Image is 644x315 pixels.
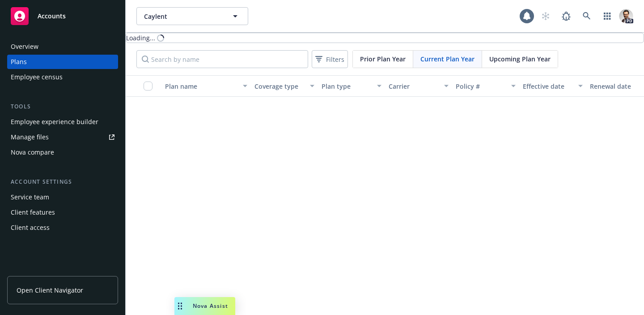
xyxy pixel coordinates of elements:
[326,55,344,64] span: Filters
[136,50,308,68] input: Search by name
[389,82,439,91] div: Carrier
[489,54,551,64] span: Upcoming Plan Year
[360,54,406,64] span: Prior Plan Year
[578,7,596,25] a: Search
[7,145,118,160] a: Nova compare
[11,220,50,235] div: Client access
[11,145,54,160] div: Nova compare
[7,4,118,29] a: Accounts
[17,285,83,295] span: Open Client Navigator
[590,82,640,91] div: Renewal date
[165,82,237,91] div: Plan name
[456,82,506,91] div: Policy #
[7,102,118,111] div: Tools
[144,82,153,91] input: Select all
[174,297,186,315] div: Drag to move
[7,39,118,54] a: Overview
[452,75,519,97] button: Policy #
[193,302,228,310] span: Nova Assist
[136,7,248,25] button: Caylent
[7,177,118,186] div: Account settings
[126,33,155,43] div: Loading...
[7,115,118,129] a: Employee experience builder
[11,39,38,54] div: Overview
[251,75,318,97] button: Coverage type
[7,205,118,220] a: Client features
[537,7,555,25] a: Start snowing
[7,130,118,144] a: Manage files
[161,75,251,97] button: Plan name
[11,205,55,220] div: Client features
[322,82,372,91] div: Plan type
[11,55,27,69] div: Plans
[312,50,348,68] button: Filters
[557,7,575,25] a: Report a Bug
[7,70,118,84] a: Employee census
[318,75,385,97] button: Plan type
[314,53,346,66] span: Filters
[7,55,118,69] a: Plans
[11,190,49,204] div: Service team
[174,297,235,315] button: Nova Assist
[523,82,573,91] div: Effective date
[598,7,616,25] a: Switch app
[38,13,66,20] span: Accounts
[144,12,221,21] span: Caylent
[420,54,475,64] span: Current Plan Year
[254,82,305,91] div: Coverage type
[7,220,118,235] a: Client access
[519,75,586,97] button: Effective date
[11,115,98,129] div: Employee experience builder
[7,190,118,204] a: Service team
[619,9,633,23] img: photo
[11,130,49,144] div: Manage files
[385,75,452,97] button: Carrier
[11,70,63,84] div: Employee census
